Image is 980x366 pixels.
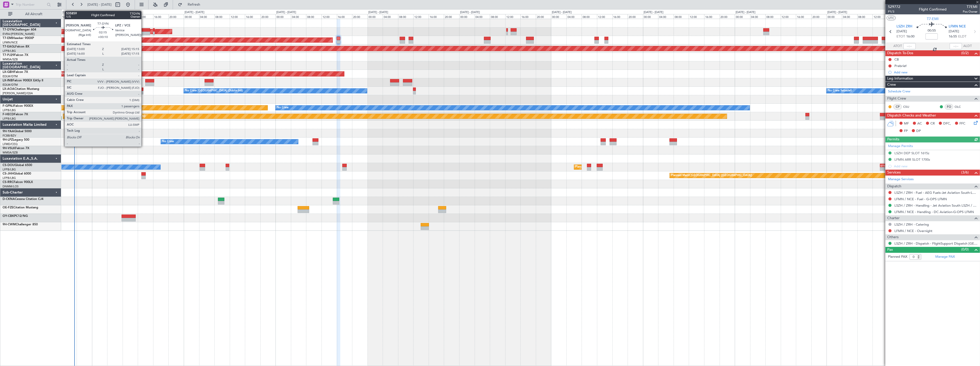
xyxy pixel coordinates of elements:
button: UTC [887,16,896,20]
a: CS-RRCFalcon 900LX [3,181,33,184]
div: 08:00 [674,14,689,19]
span: T7EMI [963,4,977,9]
div: 16:00 [429,14,444,19]
button: Refresh [176,1,206,9]
div: 16:00 [61,14,77,19]
a: CSU [903,104,915,109]
span: ETOT [897,34,905,39]
a: LSZH / ZRH - Fuel - AEG Fuels-Jet Aviation South-LSZH/ZRH [894,190,977,195]
span: 00:55 [928,28,936,33]
div: 16:00 [520,14,536,19]
div: 04:00 [107,14,123,19]
span: FP [904,129,908,134]
div: 16:00 [337,14,352,19]
div: 20:00 [260,14,276,19]
span: Crew [887,82,896,88]
span: [DATE] [897,29,907,34]
a: WMSA/SZB [3,151,18,155]
a: OE-FZECitation Mustang [3,206,38,209]
a: OLC [955,104,966,109]
div: CB [894,57,899,62]
div: 16:00 [704,14,720,19]
span: AC [917,121,922,126]
div: 20:00 [77,14,92,19]
span: [DATE] - [DATE] [87,2,112,7]
div: - [881,167,892,170]
span: 9H-CWM [3,223,16,226]
a: 9H-LPZLegacy 500 [3,138,29,141]
a: 9H-CWMChallenger 850 [3,223,38,226]
div: [DATE] - [DATE] [552,10,572,15]
span: F-HECD [3,113,14,116]
a: 9H-YAAGlobal 5000 [3,130,32,133]
a: LFMN / NCE - Handling - DC Aviation-G-OPS LFMN [894,210,974,214]
span: CR [930,121,935,126]
div: 04:00 [566,14,582,19]
a: CS-JHHGlobal 6000 [3,172,31,175]
div: FO [945,104,953,110]
span: MF [904,121,909,126]
div: 08:00 [857,14,873,19]
div: Planned Maint [GEOGRAPHIC_DATA] ([GEOGRAPHIC_DATA]) [65,112,145,120]
div: 00:00 [184,14,199,19]
div: [DATE] - [DATE] [276,10,296,15]
a: LFPB/LBG [3,168,16,171]
span: 529772 [888,4,900,9]
div: 12:00 [873,14,888,19]
span: Others [887,234,899,240]
span: CS-JHH [3,172,14,175]
span: OE-FZE [3,206,13,209]
label: Planned PAX [888,254,907,259]
a: LFMD/CEQ [3,142,17,146]
span: T7-DYN [3,28,14,31]
div: 04:00 [750,14,766,19]
div: 00:00 [827,14,842,19]
a: LFPB/LBG [3,49,16,53]
div: 04:00 [199,14,215,19]
span: LSZH ZRH [897,24,913,29]
div: ETSI [881,164,892,167]
div: [DATE] - [DATE] [827,10,847,15]
span: DP [916,129,921,134]
span: Pax [887,247,893,253]
div: 08:00 [765,14,781,19]
span: Charter [887,215,900,221]
div: CP [893,104,902,110]
span: Dispatch [887,184,901,189]
span: (0/2) [961,50,969,56]
div: 08:00 [398,14,414,19]
div: 00:00 [92,14,107,19]
a: LSZH / ZRH - Handling - Jet Aviation South LSZH / ZRH [894,203,977,208]
div: 16:00 [612,14,628,19]
span: Pos Owner [963,9,977,14]
span: ALDT [963,44,972,49]
span: Flight Crew [887,96,906,102]
span: T7-EMI [927,16,939,22]
span: (3/6) [961,170,969,175]
div: Flight Confirmed [919,7,947,12]
a: LSZH / ZRH - Catering [894,222,929,227]
div: No Crew [277,104,289,112]
a: LFMN / NCE - Fuel - G-OPS LFMN [894,197,947,201]
a: FCBB/BZV [3,134,16,138]
a: T7-DYNChallenger 604 [3,28,36,31]
span: Leg Information [887,76,913,82]
a: [PERSON_NAME]/QSA [3,91,33,95]
span: DFC, [943,121,951,126]
div: [DATE] - [DATE] [644,10,664,15]
span: 16:00 [906,34,915,39]
a: F-GPNJFalcon 900EX [3,104,33,108]
div: 20:00 [536,14,551,19]
div: 08:00 [582,14,597,19]
div: 00:00 [276,14,291,19]
div: [DATE] - [DATE] [460,10,480,15]
span: Dispatch Checks and Weather [887,113,936,119]
a: Manage PAX [935,254,955,259]
span: (0/0) [961,247,969,252]
div: 12:00 [322,14,337,19]
div: [DATE] - [DATE] [185,10,204,15]
span: 9H-LPZ [3,138,13,141]
span: [DATE] [949,29,959,34]
span: F-GPNJ [3,104,14,108]
div: 04:00 [658,14,674,19]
